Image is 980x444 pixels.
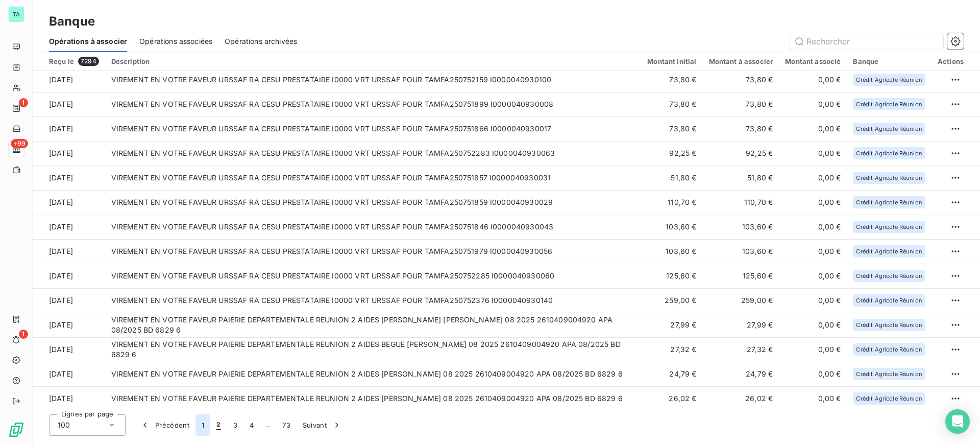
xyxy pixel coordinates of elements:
div: Montant associé [785,57,841,65]
td: 27,99 € [641,313,702,337]
td: VIREMENT EN VOTRE FAVEUR URSSAF RA CESU PRESTATAIRE I0000 VRT URSSAF POUR TAMFA250751866 I0000040... [105,116,642,141]
span: Crédit Agricole Réunion [856,346,922,353]
td: 0,00 € [779,264,847,288]
span: +99 [11,139,28,148]
span: Crédit Agricole Réunion [856,199,922,205]
td: VIREMENT EN VOTRE FAVEUR URSSAF RA CESU PRESTATAIRE I0000 VRT URSSAF POUR TAMFA250751899 I0000040... [105,92,642,116]
td: [DATE] [33,92,105,116]
td: VIREMENT EN VOTRE FAVEUR URSSAF RA CESU PRESTATAIRE I0000 VRT URSSAF POUR TAMFA250751979 I0000040... [105,239,642,264]
td: [DATE] [33,67,105,92]
h3: Banque [49,12,95,31]
button: 2 [210,414,227,436]
td: VIREMENT EN VOTRE FAVEUR PAIERIE DEPARTEMENTALE REUNION 2 AIDES [PERSON_NAME] 08 2025 26104090049... [105,362,642,386]
span: Crédit Agricole Réunion [856,126,922,132]
div: Open Intercom Messenger [945,409,970,434]
td: 27,32 € [641,337,702,362]
span: Opérations archivées [225,36,297,46]
span: 1 [19,330,28,339]
td: 73,80 € [703,67,779,92]
td: 24,79 € [641,362,702,386]
td: 0,00 € [779,92,847,116]
span: … [260,417,276,433]
span: Crédit Agricole Réunion [856,297,922,303]
td: VIREMENT EN VOTRE FAVEUR PAIERIE DEPARTEMENTALE REUNION 2 AIDES BEGUE [PERSON_NAME] 08 2025 26104... [105,337,642,362]
button: 3 [227,414,243,436]
td: VIREMENT EN VOTRE FAVEUR URSSAF RA CESU PRESTATAIRE I0000 VRT URSSAF POUR TAMFA250752283 I0000040... [105,141,642,166]
td: 73,80 € [703,116,779,141]
td: 26,02 € [641,386,702,411]
td: 51,80 € [703,166,779,190]
td: 27,99 € [703,313,779,337]
div: Actions [938,57,964,65]
span: Crédit Agricole Réunion [856,395,922,402]
span: Opérations à associer [49,36,127,46]
span: Crédit Agricole Réunion [856,224,922,230]
a: 1 [8,100,24,116]
td: VIREMENT EN VOTRE FAVEUR PAIERIE DEPARTEMENTALE REUNION 2 AIDES [PERSON_NAME] 08 2025 26104090049... [105,386,642,411]
td: 259,00 € [641,288,702,313]
td: 27,32 € [703,337,779,362]
td: 73,80 € [641,67,702,92]
td: [DATE] [33,215,105,239]
td: 0,00 € [779,215,847,239]
span: Crédit Agricole Réunion [856,248,922,254]
td: 0,00 € [779,67,847,92]
td: 92,25 € [641,141,702,166]
td: 103,60 € [703,239,779,264]
span: Crédit Agricole Réunion [856,101,922,107]
td: [DATE] [33,239,105,264]
span: 2 [216,420,220,430]
button: 73 [276,414,297,436]
td: [DATE] [33,386,105,411]
div: Montant à associer [709,57,773,65]
td: VIREMENT EN VOTRE FAVEUR URSSAF RA CESU PRESTATAIRE I0000 VRT URSSAF POUR TAMFA250752285 I0000040... [105,264,642,288]
td: [DATE] [33,288,105,313]
td: VIREMENT EN VOTRE FAVEUR URSSAF RA CESU PRESTATAIRE I0000 VRT URSSAF POUR TAMFA250751846 I0000040... [105,215,642,239]
div: Description [111,57,635,65]
td: 73,80 € [641,116,702,141]
span: Crédit Agricole Réunion [856,150,922,156]
td: 0,00 € [779,116,847,141]
span: 7294 [78,57,99,66]
td: [DATE] [33,116,105,141]
td: 73,80 € [641,92,702,116]
td: 110,70 € [703,190,779,215]
img: Logo LeanPay [8,422,24,438]
td: [DATE] [33,362,105,386]
td: [DATE] [33,337,105,362]
td: 92,25 € [703,141,779,166]
a: +99 [8,141,24,157]
span: Crédit Agricole Réunion [856,175,922,181]
input: Rechercher [790,33,943,50]
span: Crédit Agricole Réunion [856,371,922,377]
button: Suivant [297,414,348,436]
div: Reçu le [49,57,99,66]
td: 259,00 € [703,288,779,313]
td: VIREMENT EN VOTRE FAVEUR URSSAF RA CESU PRESTATAIRE I0000 VRT URSSAF POUR TAMFA250751859 I0000040... [105,190,642,215]
span: Crédit Agricole Réunion [856,77,922,83]
td: 0,00 € [779,190,847,215]
td: VIREMENT EN VOTRE FAVEUR URSSAF RA CESU PRESTATAIRE I0000 VRT URSSAF POUR TAMFA250752376 I0000040... [105,288,642,313]
td: 0,00 € [779,362,847,386]
td: 0,00 € [779,141,847,166]
td: [DATE] [33,166,105,190]
td: 0,00 € [779,166,847,190]
div: Banque [853,57,925,65]
td: 26,02 € [703,386,779,411]
span: 1 [19,98,28,107]
td: 110,70 € [641,190,702,215]
button: 4 [243,414,260,436]
td: 0,00 € [779,313,847,337]
td: [DATE] [33,264,105,288]
span: Crédit Agricole Réunion [856,273,922,279]
button: Précédent [134,414,195,436]
td: VIREMENT EN VOTRE FAVEUR URSSAF RA CESU PRESTATAIRE I0000 VRT URSSAF POUR TAMFA250752159 I0000040... [105,67,642,92]
td: VIREMENT EN VOTRE FAVEUR PAIERIE DEPARTEMENTALE REUNION 2 AIDES [PERSON_NAME] [PERSON_NAME] 08 20... [105,313,642,337]
td: [DATE] [33,190,105,215]
td: [DATE] [33,313,105,337]
span: 100 [58,420,70,430]
td: 103,60 € [703,215,779,239]
td: [DATE] [33,141,105,166]
td: 0,00 € [779,239,847,264]
td: VIREMENT EN VOTRE FAVEUR URSSAF RA CESU PRESTATAIRE I0000 VRT URSSAF POUR TAMFA250751857 I0000040... [105,166,642,190]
